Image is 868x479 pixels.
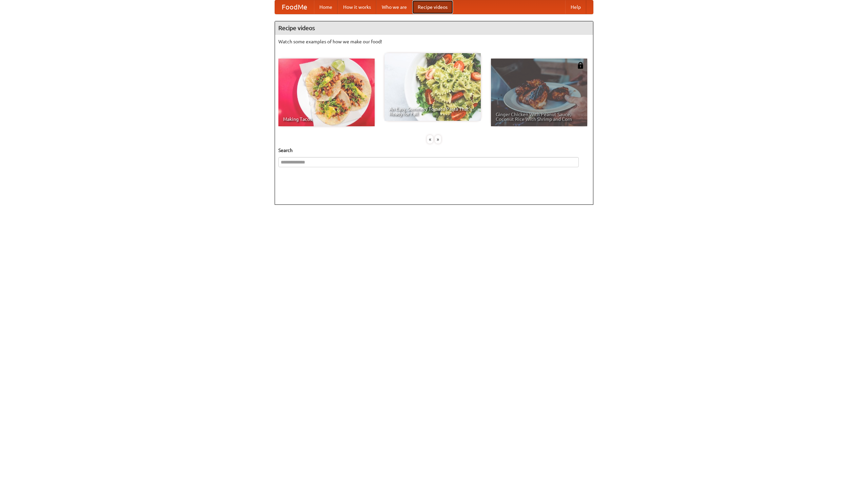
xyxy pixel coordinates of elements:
h5: Search [278,147,590,154]
img: 483408.png [577,62,584,69]
span: Making Tacos [283,117,370,122]
a: An Easy, Summery Tomato Pasta That's Ready for Fall [384,53,481,121]
h4: Recipe videos [275,21,593,35]
a: Making Tacos [278,59,375,126]
span: An Easy, Summery Tomato Pasta That's Ready for Fall [389,107,476,116]
div: « [427,135,433,144]
a: Help [565,0,586,14]
p: Watch some examples of how we make our food! [278,38,590,45]
a: FoodMe [275,0,314,14]
a: Home [314,0,338,14]
a: How it works [338,0,376,14]
a: Recipe videos [412,0,453,14]
a: Who we are [376,0,412,14]
div: » [435,135,441,144]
